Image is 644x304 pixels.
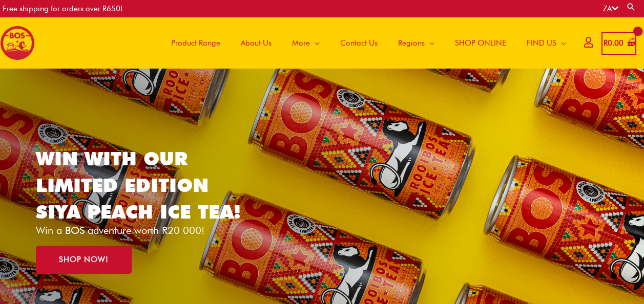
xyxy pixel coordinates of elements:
a: About Us [231,17,282,69]
a: Product Range [161,17,231,69]
span: Regions [398,28,425,58]
span: R [604,38,608,48]
span: FIND US [527,28,556,58]
bdi: 0.00 [604,38,624,48]
nav: Site Navigation [153,17,576,69]
p: Win a BOS adventure worth R20 000! [36,225,257,235]
a: Search button [626,2,636,12]
span: SHOP ONLINE [455,28,506,58]
a: View Shopping Cart, empty [601,32,636,55]
span: Contact Us [340,28,378,58]
span: SHOP NOW! [59,256,109,264]
a: Regions [388,17,445,69]
span: About Us [241,28,272,58]
a: Contact Us [330,17,388,69]
a: ZA [603,4,618,13]
span: More [292,28,310,58]
a: WIN WITH OUR LIMITED EDITION SIYA PEACH ICE TEA! [36,147,241,223]
a: SHOP ONLINE [445,17,516,69]
a: More [282,17,330,69]
span: Product Range [171,28,220,58]
a: SHOP NOW! [36,246,132,274]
